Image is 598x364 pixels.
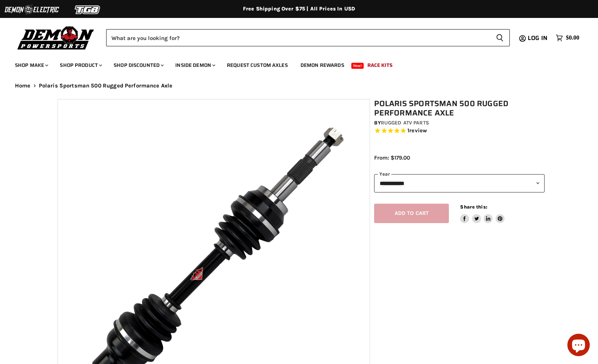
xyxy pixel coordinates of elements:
[565,334,592,358] inbox-online-store-chat: Shopify online store chat
[106,29,510,46] form: Product
[524,35,552,41] a: Log in
[362,58,398,73] a: Race Kits
[9,58,53,73] a: Shop Make
[9,55,577,73] ul: Main menu
[566,34,579,41] span: $0.00
[374,174,545,192] select: year
[460,204,487,210] span: Share this:
[374,127,545,135] span: Rated 5.0 out of 5 stars 1 reviews
[39,83,173,89] span: Polaris Sportsman 500 Rugged Performance Axle
[295,58,350,73] a: Demon Rewards
[490,29,510,46] button: Search
[460,204,505,223] aside: Share this:
[106,29,490,46] input: Search
[374,99,545,118] h1: Polaris Sportsman 500 Rugged Performance Axle
[4,3,60,17] img: Demon Electric Logo 2
[15,24,97,51] img: Demon Powersports
[381,120,429,126] a: Rugged ATV Parts
[407,127,427,134] span: 1 reviews
[221,58,293,73] a: Request Custom Axles
[15,83,31,89] a: Home
[170,58,220,73] a: Inside Demon
[351,63,364,69] span: New!
[54,58,107,73] a: Shop Product
[528,33,548,43] span: Log in
[409,127,427,134] span: review
[552,33,583,43] a: $0.00
[374,119,545,127] div: by
[60,3,116,17] img: TGB Logo 2
[108,58,168,73] a: Shop Discounted
[374,154,410,161] span: From: $179.00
